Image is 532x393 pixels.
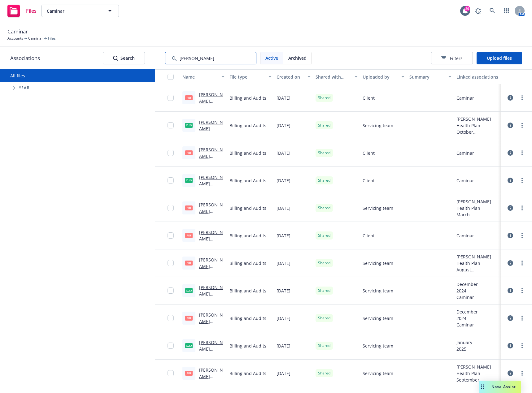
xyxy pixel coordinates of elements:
[363,122,393,129] span: Servicing team
[363,370,393,377] span: Servicing team
[456,253,499,266] div: [PERSON_NAME] Health Plan
[363,287,393,294] span: Servicing team
[185,205,193,210] span: pdf
[113,56,118,61] svg: Search
[199,174,223,193] a: [PERSON_NAME] [DATE].xlsx
[360,69,407,84] button: Uploaded by
[182,74,218,80] div: Name
[199,119,223,138] a: [PERSON_NAME] [DATE].xlsx
[456,322,478,328] div: Caminar
[199,367,223,386] a: [PERSON_NAME] [DATE].pdf
[185,371,193,375] span: pdf
[168,74,174,80] input: Select all
[316,74,351,80] div: Shared with client
[185,316,193,320] span: pdf
[199,92,223,110] a: [PERSON_NAME][DATE].pdf
[229,177,266,184] span: Billing and Audits
[486,5,499,17] a: Search
[441,55,463,62] span: Filters
[456,211,499,218] div: March
[464,6,470,11] div: 29
[318,315,330,321] span: Shared
[456,315,478,322] div: 2024
[363,177,375,184] span: Client
[277,122,290,129] span: [DATE]
[456,95,474,101] div: Caminar
[227,69,274,84] button: File type
[229,150,266,156] span: Billing and Audits
[47,8,100,14] span: Caminar
[518,342,526,349] a: more
[168,343,174,349] input: Toggle Row Selected
[185,150,193,155] span: pdf
[456,346,472,352] div: 2025
[0,82,155,94] div: Tree Example
[518,232,526,239] a: more
[168,370,174,376] input: Toggle Row Selected
[185,288,193,293] span: xlsx
[199,339,223,358] a: [PERSON_NAME] [DATE].xlsx
[10,54,40,62] span: Associations
[229,315,266,322] span: Billing and Audits
[363,315,393,322] span: Servicing team
[185,233,193,238] span: pdf
[185,123,193,127] span: xlsx
[229,232,266,239] span: Billing and Audits
[407,69,454,84] button: Summary
[277,315,290,322] span: [DATE]
[500,5,513,17] a: Switch app
[277,95,290,101] span: [DATE]
[518,314,526,322] a: more
[472,5,484,17] a: Report a Bug
[318,123,330,128] span: Shared
[277,232,290,239] span: [DATE]
[185,343,193,348] span: xlsx
[518,287,526,294] a: more
[180,69,227,84] button: Name
[456,377,499,383] div: September
[456,116,499,129] div: [PERSON_NAME] Health Plan
[456,339,472,346] div: January
[48,36,56,41] span: Files
[199,284,223,303] a: [PERSON_NAME] [DATE].xlsx
[7,28,28,36] span: Caminar
[41,5,119,17] button: Caminar
[518,122,526,129] a: more
[185,95,193,100] span: pdf
[168,95,174,101] input: Toggle Row Selected
[363,343,393,349] span: Servicing team
[7,36,23,41] a: Accounts
[19,86,30,90] span: Year
[229,95,266,101] span: Billing and Audits
[454,69,501,84] button: Linked associations
[5,2,39,19] a: Files
[363,232,375,239] span: Client
[277,370,290,377] span: [DATE]
[479,381,486,393] div: Drag to move
[288,55,307,61] span: Archived
[113,52,135,64] div: Search
[229,370,266,377] span: Billing and Audits
[456,129,499,135] div: October
[168,315,174,321] input: Toggle Row Selected
[518,149,526,157] a: more
[274,69,313,84] button: Created on
[318,288,330,293] span: Shared
[363,260,393,266] span: Servicing team
[185,178,193,183] span: xlsx
[409,74,445,80] div: Summary
[199,312,223,331] a: [PERSON_NAME] [DATE].pdf
[456,232,474,239] div: Caminar
[168,177,174,184] input: Toggle Row Selected
[456,266,499,273] div: August
[518,259,526,267] a: more
[456,364,499,377] div: [PERSON_NAME] Health Plan
[103,52,145,64] button: SearchSearch
[318,205,330,211] span: Shared
[431,52,473,64] button: Filters
[477,52,522,64] button: Upload files
[456,287,478,294] div: 2024
[277,205,290,211] span: [DATE]
[168,260,174,266] input: Toggle Row Selected
[229,205,266,211] span: Billing and Audits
